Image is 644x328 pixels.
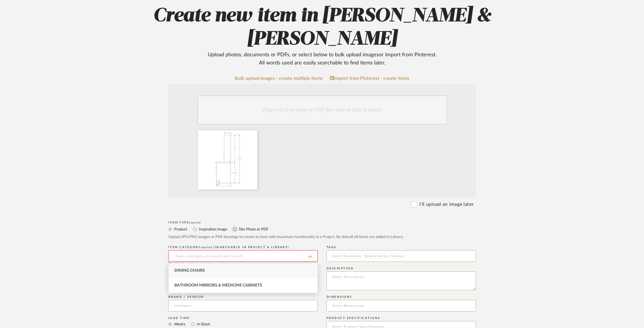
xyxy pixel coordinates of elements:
[326,246,476,249] div: Tags
[174,283,262,287] span: Bathroom Mirrors & Medicine Cabinets
[168,234,476,240] div: Upload JPG/PNG images or PDF drawings to create an item with maximum functionality in a Project. ...
[213,246,289,249] span: (Searchable in Project & Library)
[203,51,441,67] div: Upload photos, documents or PDFs, or select below to bulk upload images or Import from Pinterest ...
[189,221,201,224] span: required
[168,221,476,224] div: Item Type
[174,226,187,233] label: Product
[168,320,318,328] mat-radio-group: Select item type
[168,300,318,311] input: Unknown
[238,226,268,233] label: Site Photo or PDF
[419,201,474,208] label: I'll upload an image later
[326,295,476,299] div: Dimensions
[326,267,476,270] div: Description
[235,76,323,81] a: Bulk upload images - create multiple items
[326,316,476,320] div: Product Specifications
[137,4,507,67] h2: Create new item in [PERSON_NAME] & [PERSON_NAME]
[330,76,409,81] a: Import from Pinterest - create items
[168,250,318,262] input: Type a category to search and select
[168,246,318,249] div: ITEM CATEGORY
[196,321,210,327] label: In Stock
[168,226,476,233] mat-radio-group: Select item type
[326,250,476,262] input: Enter Keywords, Separated by Commas
[198,226,227,233] label: Inspiration Image
[174,268,205,273] span: Dining Chairs
[168,316,318,320] div: Lead Time
[174,321,185,327] label: Weeks
[201,246,212,249] span: required
[326,300,476,311] input: Enter Dimensions
[168,295,318,299] div: Brand / Vendor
